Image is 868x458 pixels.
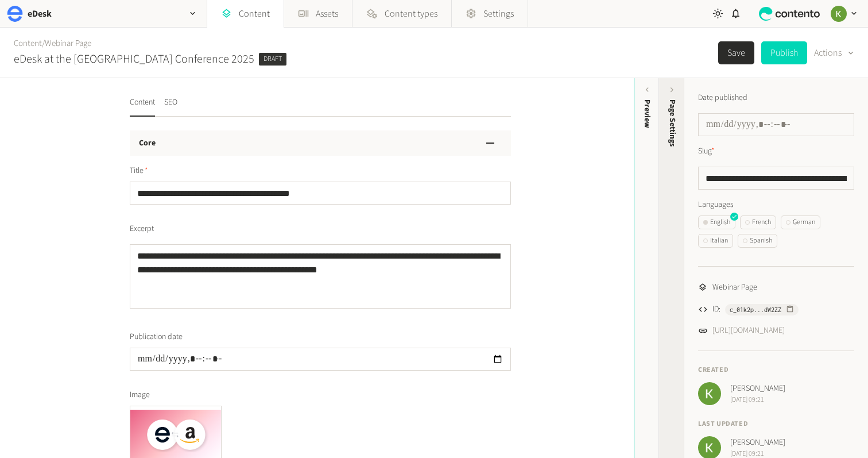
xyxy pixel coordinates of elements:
span: [PERSON_NAME] [730,383,785,395]
img: Keelin Terry [698,382,721,405]
h4: Last updated [698,419,854,429]
a: Content [14,37,42,49]
button: SEO [164,97,177,117]
button: Save [718,41,754,64]
label: Languages [698,199,854,211]
div: Spanish [743,236,772,246]
span: [PERSON_NAME] [730,437,785,449]
div: French [745,217,771,228]
a: [URL][DOMAIN_NAME] [712,325,785,337]
button: German [781,215,820,229]
button: English [698,215,735,229]
label: Date published [698,92,747,104]
button: Content [130,97,155,117]
button: Actions [814,41,854,64]
div: Italian [703,236,728,246]
button: Spanish [738,234,777,248]
button: Italian [698,234,733,248]
span: Image [130,389,150,401]
span: / [42,37,45,49]
span: Title [130,165,148,177]
button: Publish [761,41,807,64]
span: c_01k2p...dW2ZZ [730,305,781,315]
span: Webinar Page [712,282,757,294]
div: German [786,217,815,228]
span: ID: [712,303,720,315]
a: Webinar Page [45,37,91,49]
span: Content types [385,7,437,21]
span: Draft [259,53,286,66]
button: French [740,215,776,229]
h2: eDesk at the [GEOGRAPHIC_DATA] Conference 2025 [14,51,254,68]
div: Preview [641,99,653,128]
span: Excerpt [130,223,154,235]
span: Publication date [130,331,183,343]
span: Page Settings [666,99,679,147]
h2: eDesk [28,7,52,21]
h4: Created [698,365,854,375]
button: c_01k2p...dW2ZZ [725,304,799,315]
div: English [703,217,730,228]
label: Slug [698,145,715,157]
span: Settings [483,7,514,21]
h3: Core [139,137,156,149]
img: eDesk [7,6,23,22]
img: Keelin Terry [831,6,847,22]
span: [DATE] 09:21 [730,395,785,405]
